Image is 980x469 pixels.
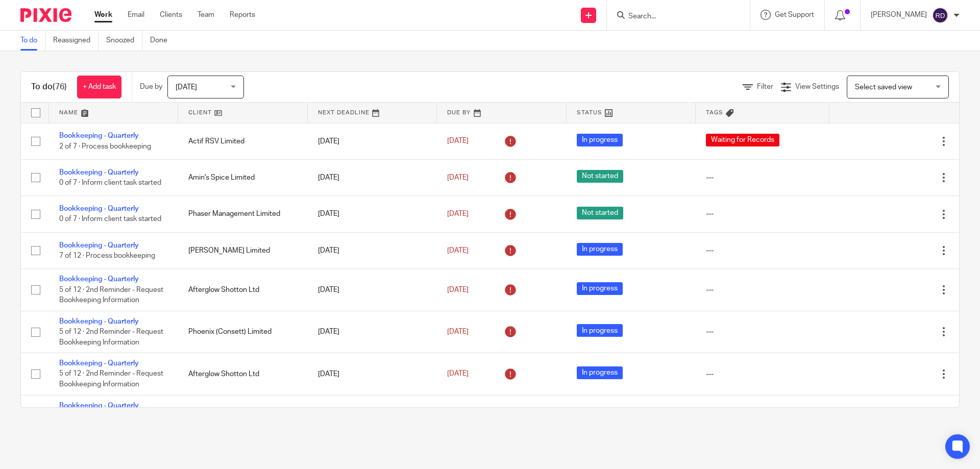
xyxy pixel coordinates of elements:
[59,143,151,150] span: 2 of 7 · Process bookkeeping
[706,134,779,146] span: Waiting for Records
[627,12,719,21] input: Search
[59,252,155,259] span: 7 of 12 · Process bookkeeping
[447,138,469,145] span: [DATE]
[447,247,469,254] span: [DATE]
[178,269,307,311] td: Afterglow Shotton Ltd
[178,232,307,268] td: [PERSON_NAME] Limited
[757,83,773,90] span: Filter
[53,31,99,51] a: Reassigned
[59,328,163,346] span: 5 of 12 · 2nd Reminder - Request Bookkeeping Information
[706,110,723,115] span: Tags
[20,8,71,22] img: Pixie
[106,31,142,51] a: Snoozed
[795,83,839,90] span: View Settings
[178,159,307,195] td: Amin's Spice Limited
[20,31,45,51] a: To do
[577,366,623,379] span: In progress
[178,353,307,395] td: Afterglow Shotton Ltd
[178,395,307,437] td: Phoenix (Consett) Limited
[230,10,255,20] a: Reports
[178,196,307,232] td: Phaser Management Limited
[577,170,623,183] span: Not started
[31,82,67,92] h1: To do
[59,318,139,325] a: Bookkeeping - Quarterly
[59,179,161,186] span: 0 of 7 · Inform client task started
[59,242,139,249] a: Bookkeeping - Quarterly
[59,402,139,409] a: Bookkeeping - Quarterly
[308,353,437,395] td: [DATE]
[577,324,623,337] span: In progress
[59,360,139,367] a: Bookkeeping - Quarterly
[176,84,197,91] span: [DATE]
[308,395,437,437] td: [DATE]
[871,10,927,20] p: [PERSON_NAME]
[150,31,175,51] a: Done
[706,172,819,183] div: ---
[447,174,469,181] span: [DATE]
[308,159,437,195] td: [DATE]
[128,10,144,20] a: Email
[308,269,437,311] td: [DATE]
[577,207,623,219] span: Not started
[447,328,469,335] span: [DATE]
[447,210,469,217] span: [DATE]
[94,10,112,20] a: Work
[577,282,623,295] span: In progress
[140,82,162,92] p: Due by
[577,134,623,146] span: In progress
[706,327,819,337] div: ---
[706,245,819,256] div: ---
[932,7,948,23] img: svg%3E
[178,123,307,159] td: Actif RSV Limited
[308,196,437,232] td: [DATE]
[447,371,469,378] span: [DATE]
[160,10,182,20] a: Clients
[855,84,912,91] span: Select saved view
[308,311,437,353] td: [DATE]
[706,285,819,295] div: ---
[59,216,161,223] span: 0 of 7 · Inform client task started
[447,286,469,293] span: [DATE]
[59,132,139,139] a: Bookkeeping - Quarterly
[706,369,819,379] div: ---
[308,232,437,268] td: [DATE]
[577,243,623,256] span: In progress
[706,209,819,219] div: ---
[308,123,437,159] td: [DATE]
[59,371,163,388] span: 5 of 12 · 2nd Reminder - Request Bookkeeping Information
[178,311,307,353] td: Phoenix (Consett) Limited
[59,205,139,212] a: Bookkeeping - Quarterly
[775,11,814,18] span: Get Support
[77,76,121,98] a: + Add task
[59,276,139,283] a: Bookkeeping - Quarterly
[59,286,163,304] span: 5 of 12 · 2nd Reminder - Request Bookkeeping Information
[198,10,214,20] a: Team
[59,169,139,176] a: Bookkeeping - Quarterly
[53,83,67,91] span: (76)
